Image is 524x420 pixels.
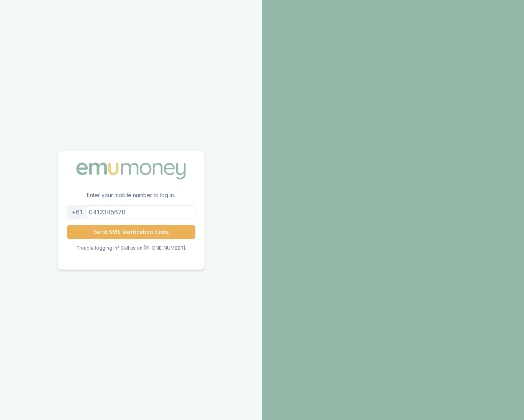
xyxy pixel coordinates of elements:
[58,191,205,205] p: Enter your mobile number to log in.
[67,225,195,239] button: Send SMS Verification Code
[74,160,188,182] img: Emu Money
[67,205,87,219] div: +61
[76,245,186,251] p: Trouble logging in? Call us on [PHONE_NUMBER].
[67,205,195,219] input: 0412345678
